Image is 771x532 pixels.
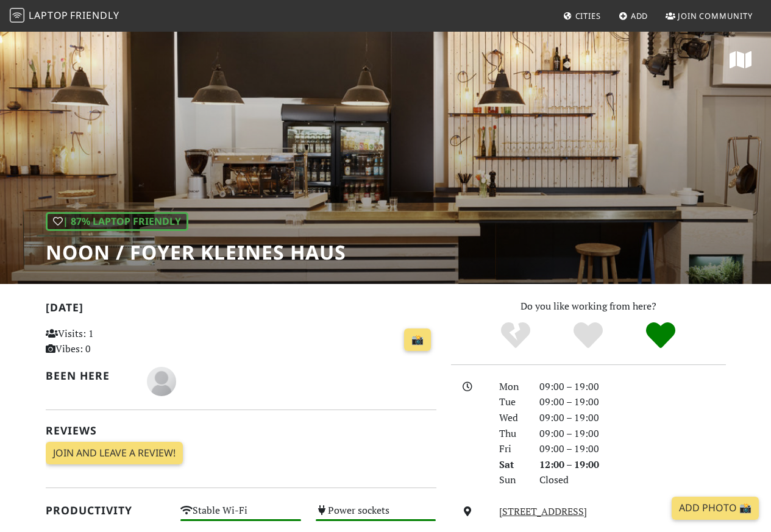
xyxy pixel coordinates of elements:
[492,379,532,395] div: Mon
[492,426,532,442] div: Thu
[532,394,733,410] div: 09:00 – 19:00
[404,328,431,352] a: 📸
[532,441,733,457] div: 09:00 – 19:00
[492,457,532,473] div: Sat
[46,241,346,264] h1: noon / Foyer Kleines Haus
[46,442,183,465] a: Join and leave a review!
[46,369,132,382] h2: Been here
[575,10,601,21] span: Cities
[10,5,119,27] a: LaptopFriendly LaptopFriendly
[532,379,733,395] div: 09:00 – 19:00
[173,502,308,531] div: Stable Wi-Fi
[558,5,606,27] a: Cities
[147,367,176,396] img: blank-535327c66bd565773addf3077783bbfce4b00ec00e9fd257753287c682c7fa38.png
[46,301,436,319] h2: [DATE]
[631,10,648,21] span: Add
[492,441,532,457] div: Fri
[480,321,552,351] div: No
[624,321,697,351] div: Definitely!
[552,321,625,351] div: Yes
[492,410,532,426] div: Wed
[46,326,166,357] p: Visits: 1 Vibes: 0
[532,472,733,488] div: Closed
[46,212,188,232] div: | 87% Laptop Friendly
[70,9,119,22] span: Friendly
[492,472,532,488] div: Sun
[10,8,24,23] img: LaptopFriendly
[46,504,166,517] h2: Productivity
[308,502,444,531] div: Power sockets
[532,457,733,473] div: 12:00 – 19:00
[46,424,436,437] h2: Reviews
[147,374,176,387] span: Paula Menzel
[678,10,753,21] span: Join Community
[532,410,733,426] div: 09:00 – 19:00
[672,497,759,520] a: Add Photo 📸
[532,426,733,442] div: 09:00 – 19:00
[492,394,532,410] div: Tue
[29,9,68,22] span: Laptop
[499,505,587,518] a: [STREET_ADDRESS]
[661,5,758,27] a: Join Community
[451,299,726,314] p: Do you like working from here?
[614,5,653,27] a: Add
